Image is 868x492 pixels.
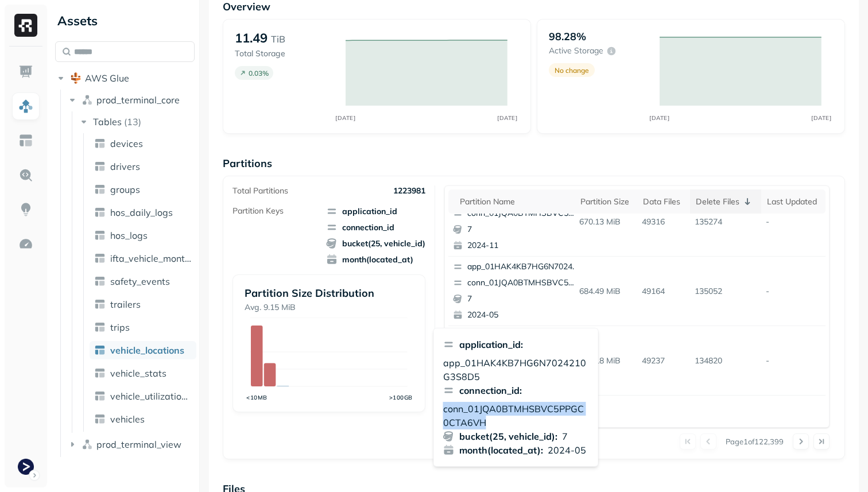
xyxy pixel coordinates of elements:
p: 134820 [690,351,762,371]
img: table [94,413,106,425]
img: table [94,161,106,172]
div: Data Files [643,196,684,207]
a: devices [90,134,196,153]
p: 49316 [637,212,690,232]
div: Assets [55,11,195,30]
p: bucket(25, vehicle_id) : [459,429,557,443]
tspan: >100GB [389,394,413,401]
p: conn_01JQA0BTMHSBVC5PPGC0CTA6VH [443,402,589,429]
a: hos_logs [90,226,196,245]
a: vehicle_utilization_day [90,387,196,405]
p: 135274 [690,212,762,232]
img: table [94,184,106,195]
span: ifta_vehicle_months [110,253,192,264]
p: month(located_at) : [459,443,543,457]
p: app_01HAK4KB7HG6N7024210G3S8D5 [443,356,589,383]
p: 7 [467,224,579,235]
p: 7 [562,429,568,443]
tspan: [DATE] [498,114,518,121]
p: - [761,420,825,440]
span: vehicles [110,413,145,425]
p: - [761,351,825,371]
img: Terminal [18,459,34,475]
p: connection_id : [459,383,522,397]
p: 670.13 MiB [575,212,638,232]
p: 2024-05 [548,443,586,457]
span: bucket(25, vehicle_id) [326,238,425,249]
a: vehicles [90,410,196,428]
button: AWS Glue [55,69,195,87]
img: Assets [18,99,33,114]
p: 674.18 MiB [575,351,638,371]
img: namespace [82,439,93,450]
p: 7 [467,293,579,305]
img: namespace [82,94,93,106]
span: groups [110,184,140,195]
button: Tables(13) [78,113,196,131]
span: vehicle_utilization_day [110,390,192,402]
p: 2024-11 [467,240,579,251]
span: application_id [326,206,425,217]
img: table [94,230,106,241]
span: safety_events [110,276,170,287]
img: table [94,367,106,379]
p: 98.28% [549,30,586,43]
button: app_01HAK4KB7HG6N7024210G3S8D5conn_01JQA0BTMHSBVC5PPGC0CTA6VH72024-11 [448,187,584,256]
span: devices [110,138,143,149]
p: Total Partitions [232,185,288,196]
img: table [94,253,106,264]
p: - [761,281,825,301]
img: table [94,344,106,356]
div: Partition size [580,196,632,207]
img: Ryft [14,14,37,37]
p: Page 1 of 122,399 [726,436,784,447]
button: prod_terminal_core [67,91,195,109]
a: drivers [90,157,196,176]
img: table [94,276,106,287]
button: app_01HAK4KB7HG6N7024210G3S8D5conn_01JQA0BTMHSBVC5PPGC0CTA6VH72024-05 [448,257,584,326]
p: application_id : [459,338,523,351]
a: ifta_vehicle_months [90,249,196,268]
span: hos_daily_logs [110,207,173,218]
p: Avg. 9.15 MiB [245,302,413,313]
p: 49164 [637,281,690,301]
span: month(located_at) [326,254,425,265]
p: Partition Size Distribution [245,286,413,300]
a: vehicle_locations [90,341,196,359]
p: - [761,212,825,232]
a: vehicle_stats [90,364,196,382]
img: table [94,321,106,333]
tspan: [DATE] [812,114,832,121]
img: Dashboard [18,64,33,79]
img: root [70,72,82,84]
p: Partition Keys [232,206,284,216]
p: Partitions [223,157,845,170]
p: 684.49 MiB [575,281,638,301]
p: 2024-05 [467,309,579,321]
p: 652.84 MiB [575,420,638,440]
span: drivers [110,161,140,172]
span: AWS Glue [85,72,129,84]
p: app_01HAK4KB7HG6N7024210G3S8D5 [467,261,579,273]
tspan: <10MB [246,394,268,401]
p: 1223981 [393,185,425,196]
span: trailers [110,299,141,310]
p: 0.03 % [249,69,269,78]
img: Optimization [18,237,33,251]
p: 49237 [637,351,690,371]
div: Last updated [767,196,819,207]
span: prod_terminal_core [96,94,180,106]
a: hos_daily_logs [90,203,196,222]
p: 135052 [690,281,762,301]
a: groups [90,180,196,199]
img: Asset Explorer [18,133,33,148]
tspan: [DATE] [336,114,356,121]
p: 134094 [690,420,762,440]
span: vehicle_stats [110,367,166,379]
div: Partition name [460,196,569,207]
div: Delete Files [696,195,756,208]
p: conn_01JQA0BTMHSBVC5PPGC0CTA6VH [467,208,579,219]
a: safety_events [90,272,196,290]
p: Total Storage [235,48,334,59]
span: hos_logs [110,230,148,241]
